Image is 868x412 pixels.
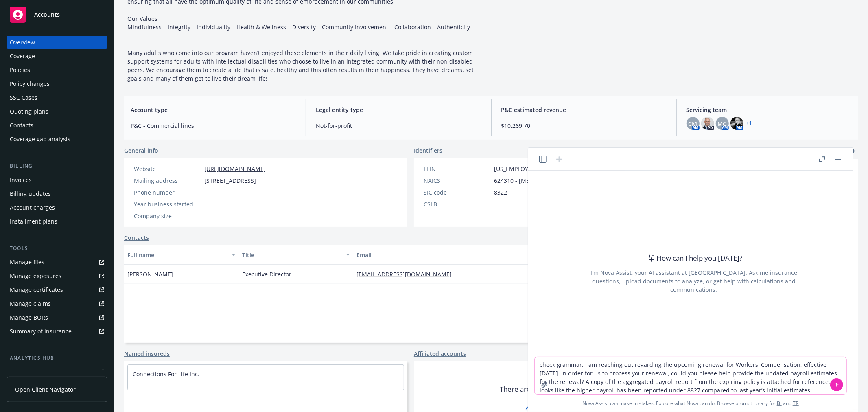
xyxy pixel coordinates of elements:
span: There are no affiliated accounts yet [500,384,611,394]
div: Website [134,164,201,173]
img: photo [730,117,743,130]
span: General info [124,146,158,155]
span: Identifiers [414,146,442,155]
span: - [494,200,496,208]
a: BI [777,400,782,407]
div: SSC Cases [10,91,37,104]
div: Tools [7,244,107,252]
a: Connections For Life Inc. [133,370,199,378]
span: [US_EMPLOYER_IDENTIFICATION_NUMBER] [494,164,610,173]
span: - [204,200,206,208]
div: Email [356,251,532,259]
button: Full name [124,245,239,265]
a: Accounts [7,3,107,26]
div: Policy changes [10,77,50,90]
a: [URL][DOMAIN_NAME] [204,165,266,173]
a: Account charges [7,201,107,214]
div: Phone number [134,188,201,197]
a: Coverage [7,50,107,63]
div: Analytics hub [7,354,107,362]
div: SIC code [424,188,491,197]
div: Full name [127,251,227,259]
a: Summary of insurance [7,325,107,338]
div: I'm Nova Assist, your AI assistant at [GEOGRAPHIC_DATA]. Ask me insurance questions, upload docum... [579,268,808,294]
div: Mailing address [134,176,201,185]
a: Invoices [7,173,107,186]
div: Manage claims [10,297,51,310]
span: P&C - Commercial lines [131,121,296,130]
div: Year business started [134,200,201,208]
span: Accounts [34,11,60,18]
textarea: check grammar: [535,357,846,394]
button: Email [353,245,544,265]
a: Coverage gap analysis [7,133,107,146]
div: CSLB [424,200,491,208]
span: $10,269.70 [501,121,667,130]
div: Company size [134,212,201,220]
span: 624310 - [MEDICAL_DATA] Services [494,176,588,185]
a: Manage BORs [7,311,107,324]
a: Quoting plans [7,105,107,118]
span: - [204,212,206,220]
span: Notes [704,146,720,156]
div: Policies [10,64,30,77]
a: Billing updates [7,187,107,200]
a: Manage certificates [7,283,107,296]
div: Installment plans [10,215,57,228]
span: Account type [131,105,296,114]
div: Manage BORs [10,311,48,324]
span: CM [689,119,697,128]
button: Title [239,245,354,265]
span: - [204,188,206,197]
div: Overview [10,36,35,49]
a: add [848,146,858,156]
span: Servicing team [687,105,852,114]
a: Manage claims [7,297,107,310]
span: 8322 [494,188,507,197]
a: Contacts [124,233,149,242]
div: Billing [7,162,107,170]
div: FEIN [424,164,491,173]
span: Nova Assist can make mistakes. Explore what Nova can do: Browse prompt library for and [582,395,799,412]
div: Title [242,251,341,259]
div: Quoting plans [10,105,48,118]
span: Open Client Navigator [15,385,76,394]
a: Named insureds [124,349,170,358]
a: Affiliated accounts [414,349,466,358]
a: Loss summary generator [7,366,107,379]
span: Executive Director [242,270,291,278]
a: Manage exposures [7,270,107,283]
div: Contacts [10,119,33,132]
span: Legal entity type [316,105,481,114]
a: Policy changes [7,77,107,90]
div: Summary of insurance [10,325,72,338]
div: Billing updates [10,187,51,200]
div: Manage exposures [10,270,61,283]
a: Manage files [7,256,107,269]
span: MC [718,119,727,128]
div: Manage certificates [10,283,63,296]
div: Account charges [10,201,55,214]
span: Not-for-profit [316,121,481,130]
span: P&C estimated revenue [501,105,667,114]
a: SSC Cases [7,91,107,104]
div: Coverage gap analysis [10,133,70,146]
div: Manage files [10,256,44,269]
span: [PERSON_NAME] [127,270,173,278]
div: Loss summary generator [10,366,77,379]
span: [STREET_ADDRESS] [204,176,256,185]
a: Contacts [7,119,107,132]
a: Installment plans [7,215,107,228]
div: Coverage [10,50,35,63]
img: photo [701,117,714,130]
a: +1 [747,121,752,126]
div: Invoices [10,173,32,186]
div: NAICS [424,176,491,185]
a: TR [793,400,799,407]
a: Policies [7,64,107,77]
div: How can I help you [DATE]? [645,253,743,263]
a: [EMAIL_ADDRESS][DOMAIN_NAME] [356,270,458,278]
a: Overview [7,36,107,49]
